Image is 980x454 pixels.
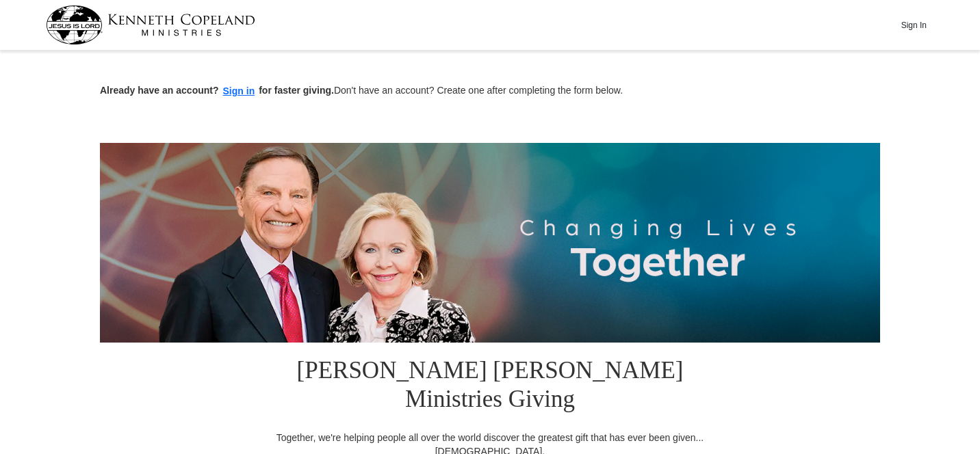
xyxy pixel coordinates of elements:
[100,83,880,99] p: Don't have an account? Create one after completing the form below.
[219,83,259,99] button: Sign in
[100,85,334,96] strong: Already have an account? for faster giving.
[268,343,712,431] h1: [PERSON_NAME] [PERSON_NAME] Ministries Giving
[893,14,934,36] button: Sign In
[46,5,255,44] img: kcm-header-logo.svg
